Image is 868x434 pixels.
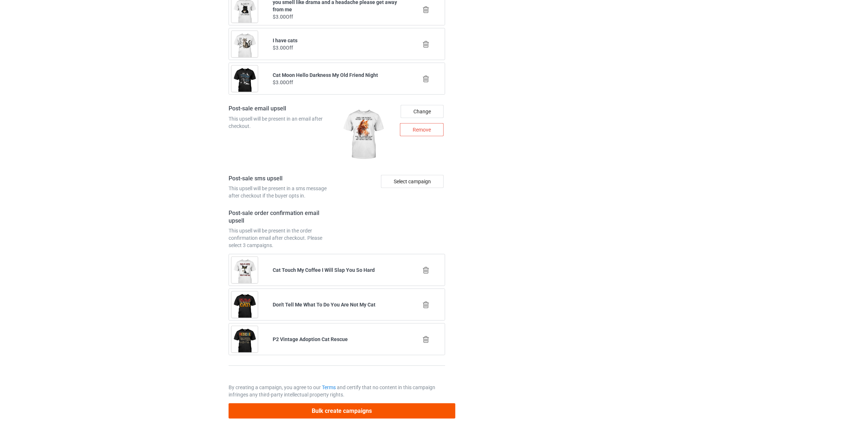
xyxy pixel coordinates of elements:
[229,210,334,224] h4: Post-sale order confirmation email upsell
[229,403,455,418] button: Bulk create campaigns
[273,72,378,78] b: Cat Moon Hello Darkness My Old Friend Night
[273,336,348,342] b: P2 Vintage Adoption Cat Rescue
[229,384,445,398] p: By creating a campaign, you agree to our and certify that no content in this campaign infringes a...
[229,227,334,249] div: This upsell will be present in the order confirmation email after checkout. Please select 3 campa...
[273,79,401,86] div: $3.00 Off
[339,105,387,165] img: regular.jpg
[229,175,334,183] h4: Post-sale sms upsell
[273,13,401,20] div: $3.00 Off
[381,175,444,188] div: Select campaign
[322,384,336,390] a: Terms
[401,105,444,118] div: Change
[229,185,334,199] div: This upsell will be present in a sms message after checkout if the buyer opts in.
[273,44,401,51] div: $3.00 Off
[229,105,334,113] h4: Post-sale email upsell
[273,302,376,308] b: Don't Tell Me What To Do You Are Not My Cat
[273,38,298,43] b: I have cats
[273,267,375,273] b: Cat Touch My Coffee I Will Slap You So Hard
[229,115,334,130] div: This upsell will be present in an email after checkout.
[400,123,444,136] div: Remove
